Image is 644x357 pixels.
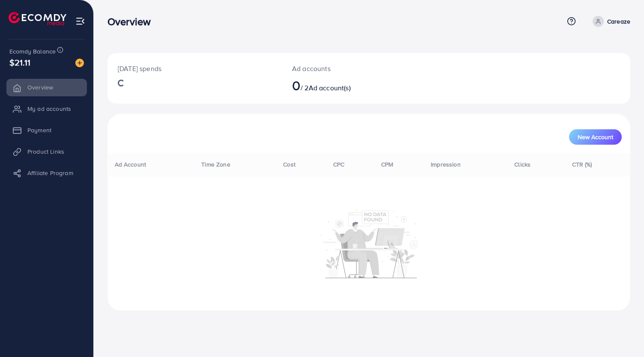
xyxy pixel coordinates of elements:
p: Careaze [607,16,630,27]
p: [DATE] spends [118,63,271,74]
h2: / 2 [292,77,402,93]
a: Careaze [589,16,630,27]
span: 0 [292,75,301,95]
span: $21.11 [9,56,30,68]
img: menu [75,16,85,26]
span: Ecomdy Balance [9,47,56,56]
span: Ad account(s) [309,83,351,92]
p: Ad accounts [292,63,402,74]
button: New Account [569,129,622,145]
h3: Overview [107,15,158,28]
img: image [75,59,84,67]
img: logo [9,12,66,25]
span: New Account [578,134,613,140]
